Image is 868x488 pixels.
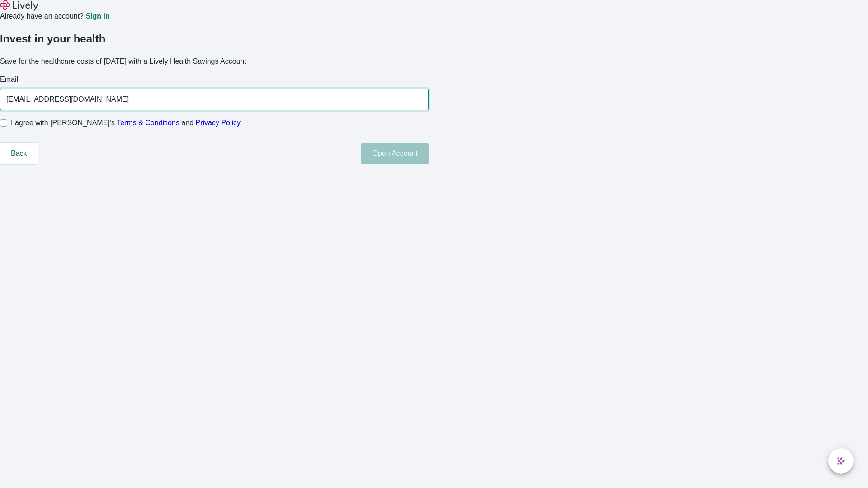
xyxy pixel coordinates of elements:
[11,117,241,128] span: I agree with [PERSON_NAME]’s and
[85,13,109,20] a: Sign in
[196,119,241,127] a: Privacy Policy
[828,448,854,474] button: chat
[836,456,845,465] svg: Lively AI Assistant
[117,119,179,127] a: Terms & Conditions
